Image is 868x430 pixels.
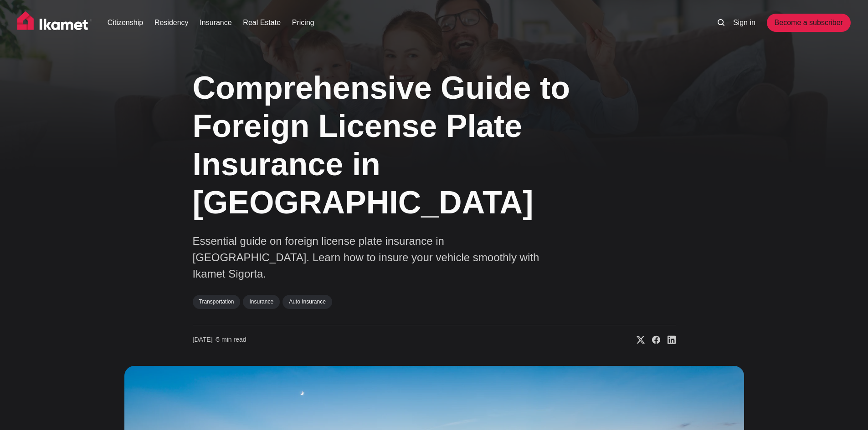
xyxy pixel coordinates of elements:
[108,17,143,28] a: Citizenship
[193,295,241,309] a: Transportation
[193,335,247,344] time: 5 min read
[660,335,676,344] a: Share on Linkedin
[767,14,851,32] a: Become a subscriber
[17,11,92,34] img: Ikamet home
[193,233,557,282] p: Essential guide on foreign license plate insurance in [GEOGRAPHIC_DATA]. Learn how to insure your...
[243,295,280,309] a: Insurance
[200,17,231,28] a: Insurance
[193,69,585,222] h1: Comprehensive Guide to Foreign License Plate Insurance in [GEOGRAPHIC_DATA]
[629,335,645,344] a: Share on X
[733,17,755,28] a: Sign in
[243,17,281,28] a: Real Estate
[193,336,216,343] span: [DATE] ∙
[645,335,660,344] a: Share on Facebook
[292,17,314,28] a: Pricing
[154,17,189,28] a: Residency
[282,295,332,309] a: Auto Insurance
